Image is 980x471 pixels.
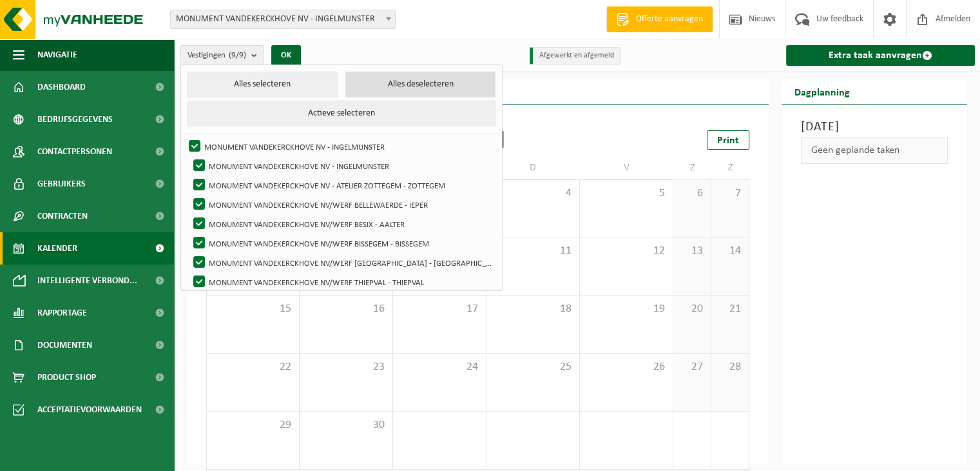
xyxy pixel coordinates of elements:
[187,46,246,65] span: Vestigingen
[586,186,666,201] span: 5
[191,156,494,175] label: MONUMENT VANDEKERCKHOVE NV - INGELMUNSTER
[37,103,113,135] span: Bedrijfsgegevens
[306,418,386,432] span: 30
[782,79,863,104] h2: Dagplanning
[606,6,713,32] a: Offerte aanvragen
[786,45,975,66] a: Extra taak aanvragen
[399,360,479,374] span: 24
[801,137,948,164] div: Geen geplande taken
[707,130,749,150] a: Print
[680,302,704,316] span: 20
[37,200,88,232] span: Contracten
[37,232,77,265] span: Kalender
[229,51,246,59] count: (9/9)
[191,175,494,195] label: MONUMENT VANDEKERCKHOVE NV - ATELIER ZOTTEGEM - ZOTTEGEM
[37,71,86,103] span: Dashboard
[191,214,494,234] label: MONUMENT VANDEKERCKHOVE NV/WERF BESIX - AALTER
[191,253,494,272] label: MONUMENT VANDEKERCKHOVE NV/WERF [GEOGRAPHIC_DATA] - [GEOGRAPHIC_DATA]
[187,101,495,126] button: Actieve selecteren
[801,117,948,137] h3: [DATE]
[37,297,87,329] span: Rapportage
[673,156,711,179] td: Z
[493,186,573,201] span: 4
[191,195,494,214] label: MONUMENT VANDEKERCKHOVE NV/WERF BELLEWAERDE - IEPER
[718,360,742,374] span: 28
[187,72,338,97] button: Alles selecteren
[718,244,742,258] span: 14
[37,361,96,394] span: Product Shop
[37,265,137,297] span: Intelligente verbond...
[399,302,479,316] span: 17
[493,360,573,374] span: 25
[486,156,580,179] td: D
[586,302,666,316] span: 19
[530,47,621,65] li: Afgewerkt en afgemeld
[493,244,573,258] span: 11
[580,156,673,179] td: V
[213,360,293,374] span: 22
[493,302,573,316] span: 18
[180,45,264,65] button: Vestigingen(9/9)
[271,45,301,66] button: OK
[37,168,86,200] span: Gebruikers
[171,10,395,28] span: MONUMENT VANDEKERCKHOVE NV - INGELMUNSTER
[306,360,386,374] span: 23
[37,135,112,168] span: Contactpersonen
[170,10,396,29] span: MONUMENT VANDEKERCKHOVE NV - INGELMUNSTER
[718,302,742,316] span: 21
[213,302,293,316] span: 15
[711,156,749,179] td: Z
[680,186,704,201] span: 6
[37,329,92,361] span: Documenten
[586,360,666,374] span: 26
[680,244,704,258] span: 13
[213,418,293,432] span: 29
[306,302,386,316] span: 16
[191,234,494,253] label: MONUMENT VANDEKERCKHOVE NV/WERF BISSEGEM - BISSEGEM
[37,394,142,426] span: Acceptatievoorwaarden
[37,39,77,71] span: Navigatie
[680,360,704,374] span: 27
[586,244,666,258] span: 12
[717,135,739,146] span: Print
[345,72,495,97] button: Alles deselecteren
[718,186,742,201] span: 7
[186,137,494,156] label: MONUMENT VANDEKERCKHOVE NV - INGELMUNSTER
[191,272,494,292] label: MONUMENT VANDEKERCKHOVE NV/WERF THIEPVAL - THIEPVAL
[633,13,706,26] span: Offerte aanvragen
